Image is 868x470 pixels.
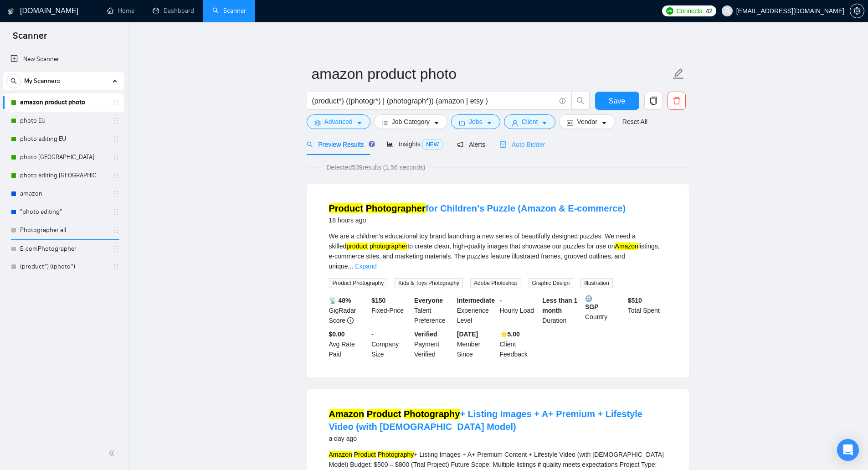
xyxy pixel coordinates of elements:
img: logo [8,4,14,19]
span: holder [112,263,119,270]
mark: Amazon [615,243,638,250]
a: photo [GEOGRAPHIC_DATA] [20,148,107,166]
div: Payment Verified [412,329,455,359]
button: folderJobscaret-down [451,114,500,129]
a: Reset All [622,117,647,127]
mark: Amazon [329,409,365,419]
b: ⭐️ 5.00 [500,331,520,338]
b: Verified [414,331,437,338]
a: Amazon Product Photography+ Listing Images + A+ Premium + Lifestyle Video (with [DEMOGRAPHIC_DATA... [329,409,642,432]
b: $0.00 [329,331,345,338]
span: holder [112,190,119,197]
div: Tooltip anchor [368,140,376,148]
span: caret-down [433,119,440,126]
span: holder [112,227,119,234]
img: upwork-logo.png [666,7,673,15]
a: (product*) ((photo*) [20,258,107,276]
b: - [371,331,374,338]
span: Illustration [580,278,613,288]
a: "photo editing" [20,203,107,221]
span: delete [668,97,685,105]
div: Avg Rate Paid [327,329,370,359]
span: Detected 539 results (1.56 seconds) [320,162,431,172]
div: Experience Level [455,295,498,325]
span: NEW [422,139,442,150]
b: Less than 1 month [542,297,577,314]
a: E-comPhotographer [20,240,107,258]
span: Connects: [676,6,704,16]
a: homeHome [107,7,134,15]
button: userClientcaret-down [504,114,556,129]
span: bars [382,119,388,126]
mark: Product [354,451,376,458]
button: idcardVendorcaret-down [559,114,615,129]
mark: Photography [404,409,460,419]
input: Scanner name... [312,62,671,85]
span: Client [522,117,538,127]
span: setting [314,119,321,126]
span: caret-down [601,119,607,126]
span: info-circle [347,317,354,324]
button: delete [668,92,686,110]
button: copy [644,92,663,110]
span: idcard [567,119,573,126]
div: Talent Preference [412,295,455,325]
span: Vendor [577,117,597,127]
span: Scanner [5,29,54,48]
span: holder [112,172,119,179]
span: folder [459,119,465,126]
button: barsJob Categorycaret-down [374,114,447,129]
div: Fixed-Price [370,295,412,325]
img: 🌐 [586,295,592,302]
span: Job Category [392,117,430,127]
span: Alerts [457,141,485,148]
span: holder [112,208,119,216]
mark: product [346,243,368,250]
mark: Photographer [366,203,426,213]
span: user [724,8,730,14]
span: copy [645,97,662,105]
button: settingAdvancedcaret-down [307,114,370,129]
div: Client Feedback [498,329,541,359]
div: GigRadar Score [327,295,370,325]
span: search [572,97,589,105]
li: My Scanners [3,72,124,276]
span: holder [112,99,119,106]
span: holder [112,135,119,143]
li: New Scanner [3,50,124,68]
span: area-chart [387,141,393,147]
span: user [512,119,518,126]
a: Photographer all [20,221,107,239]
b: $ 510 [628,297,642,304]
mark: Product [329,203,364,213]
span: notification [457,141,463,148]
span: Auto Bidder [500,141,545,148]
button: search [571,92,590,110]
div: Member Since [455,329,498,359]
a: photo editing [GEOGRAPHIC_DATA] [20,166,107,185]
span: caret-down [356,119,363,126]
b: Intermediate [457,297,495,304]
span: caret-down [486,119,493,126]
span: Kids & Toys Photography [395,278,463,288]
div: a day ago [329,433,667,444]
span: double-left [108,449,118,458]
span: Preview Results [307,141,372,148]
span: search [307,141,313,148]
input: Search Freelance Jobs... [312,95,555,107]
span: search [7,78,21,84]
span: setting [850,7,864,15]
a: New Scanner [10,50,117,68]
span: ... [348,263,354,270]
a: dashboardDashboard [153,7,194,15]
b: - [500,297,502,304]
div: 18 hours ago [329,215,626,226]
a: Product Photographerfor Children’s Puzzle (Amazon & E-commerce) [329,203,626,213]
div: We are a children’s educational toy brand launching a new series of beautifully designed puzzles.... [329,231,667,271]
a: amazon [20,185,107,203]
div: Duration [540,295,583,325]
span: Graphic Design [529,278,574,288]
a: setting [850,7,864,15]
span: 42 [706,6,713,16]
mark: Photography [378,451,414,458]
